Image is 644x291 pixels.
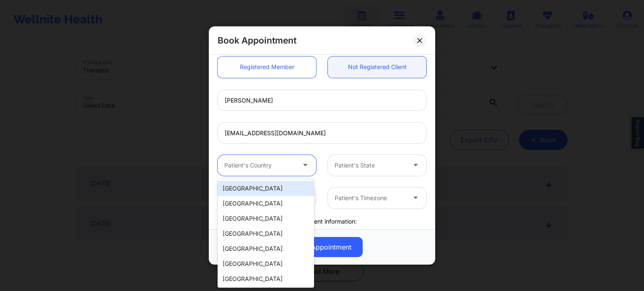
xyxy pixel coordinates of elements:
input: Patient's Email [218,122,426,144]
div: [GEOGRAPHIC_DATA] [218,241,314,256]
button: Book Appointment [281,237,363,257]
a: Not Registered Client [328,57,426,78]
div: [GEOGRAPHIC_DATA] [218,256,314,271]
input: Enter Patient's Full Name [218,90,426,111]
div: Appointment information: [212,217,432,226]
div: [GEOGRAPHIC_DATA] [218,226,314,241]
div: [GEOGRAPHIC_DATA] [218,211,314,226]
div: [GEOGRAPHIC_DATA] [218,181,314,196]
h2: Book Appointment [218,35,296,46]
div: [GEOGRAPHIC_DATA] [218,196,314,211]
div: [GEOGRAPHIC_DATA] [218,271,314,286]
a: Registered Member [218,57,316,78]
